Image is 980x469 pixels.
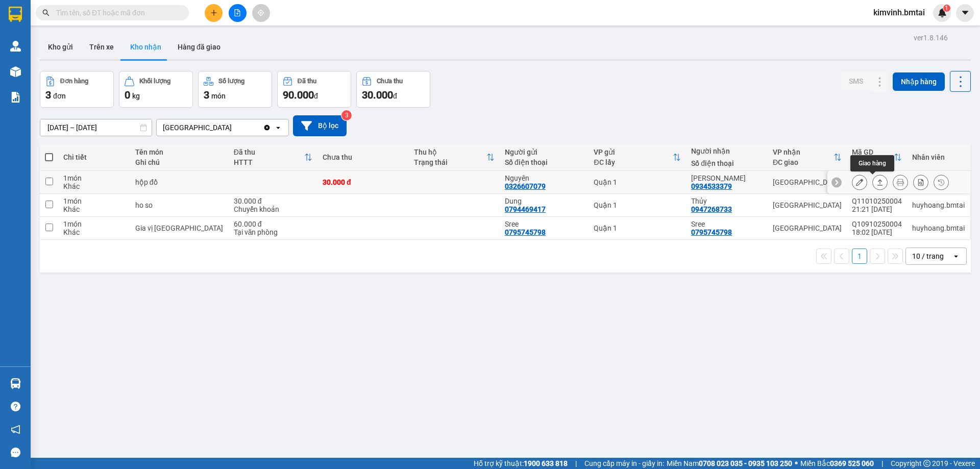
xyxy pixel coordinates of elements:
input: Select a date range. [40,119,152,136]
div: 10 / trang [912,251,944,261]
img: warehouse-icon [10,41,21,52]
th: Toggle SortBy [589,144,686,171]
span: đ [393,92,397,100]
span: file-add [234,9,241,16]
span: ⚪️ [795,461,798,465]
span: 90.000 [283,89,314,101]
button: Khối lượng0kg [119,71,193,108]
div: Nguyên [505,174,583,182]
div: Người gửi [505,148,583,156]
div: 1 món [63,220,125,228]
div: 0795745798 [691,228,732,236]
img: logo-vxr [9,7,22,22]
span: món [211,92,226,100]
div: 60.000 đ [234,220,312,228]
div: Đơn hàng [60,78,88,85]
div: ver 1.8.146 [914,32,948,43]
span: 0 [125,89,130,101]
div: [GEOGRAPHIC_DATA] [773,178,842,186]
div: Tên món [135,148,224,156]
div: [GEOGRAPHIC_DATA] [773,201,842,209]
div: 0934533379 [691,182,732,190]
div: huyhoang.bmtai [912,201,965,209]
div: Chi tiết [63,153,125,161]
div: Quận 1 [594,201,681,209]
span: Miền Nam [667,458,792,469]
strong: 1900 633 818 [524,459,568,467]
span: | [881,458,883,469]
span: Hỗ trợ kỹ thuật: [474,458,568,469]
button: plus [205,4,223,22]
div: Sửa đơn hàng [852,175,867,190]
input: Tìm tên, số ĐT hoặc mã đơn [56,7,177,18]
div: Số lượng [218,78,244,85]
div: Gia vị Ấn Độ [135,224,224,232]
div: Mã GD [852,148,894,156]
span: question-circle [11,402,20,411]
div: Dung [505,197,583,205]
span: đơn [53,92,66,100]
div: Số điện thoại [691,159,763,167]
div: Tại văn phòng [234,228,312,236]
div: Quận 1 [594,224,681,232]
div: Sree [505,220,583,228]
div: Đã thu [234,148,304,156]
div: ho so [135,201,224,209]
svg: Clear value [263,124,271,132]
button: Kho gửi [40,35,81,59]
div: Nhân viên [912,153,965,161]
svg: open [952,252,960,260]
span: search [42,9,50,16]
sup: 3 [341,110,352,120]
div: Đã thu [298,78,316,85]
span: caret-down [961,8,970,17]
span: kimvinh.bmtai [865,6,933,19]
div: 0947268733 [691,205,732,213]
div: HTTT [234,158,304,166]
button: 1 [852,249,867,264]
div: Người nhận [691,147,763,155]
button: aim [252,4,270,22]
div: VP gửi [594,148,673,156]
div: ĐC lấy [594,158,673,166]
span: 1 [945,5,948,12]
button: Số lượng3món [198,71,272,108]
div: 1 món [63,197,125,205]
span: Cung cấp máy in - giấy in: [584,458,664,469]
div: Chưa thu [323,153,403,161]
th: Toggle SortBy [409,144,500,171]
div: Khác [63,182,125,190]
img: warehouse-icon [10,66,21,77]
div: 21:21 [DATE] [852,205,902,213]
button: caret-down [956,4,974,22]
span: plus [210,9,217,16]
button: Trên xe [81,35,122,59]
div: 30.000 đ [323,178,403,186]
div: Hoàng Anh [691,174,763,182]
div: huyhoang.bmtai [912,224,965,232]
div: Thủy [691,197,763,205]
div: 30.000 đ [234,197,312,205]
button: SMS [841,72,871,90]
button: Nhập hàng [893,72,945,91]
div: hộp đồ [135,178,224,186]
strong: 0708 023 035 - 0935 103 250 [699,459,792,467]
div: Trạng thái [414,158,486,166]
div: 0326607079 [505,182,546,190]
div: Sree [691,220,763,228]
div: 1 món [63,174,125,182]
input: Selected Nha Trang. [233,122,234,133]
span: message [11,448,20,457]
div: Khác [63,205,125,213]
div: Chưa thu [377,78,403,85]
div: Q10910250004 [852,220,902,228]
span: copyright [923,460,930,467]
span: 30.000 [362,89,393,101]
div: [GEOGRAPHIC_DATA] [163,122,232,133]
div: Số điện thoại [505,158,583,166]
div: Ghi chú [135,158,224,166]
div: Thu hộ [414,148,486,156]
div: Khối lượng [139,78,170,85]
button: Kho nhận [122,35,169,59]
span: notification [11,425,20,434]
